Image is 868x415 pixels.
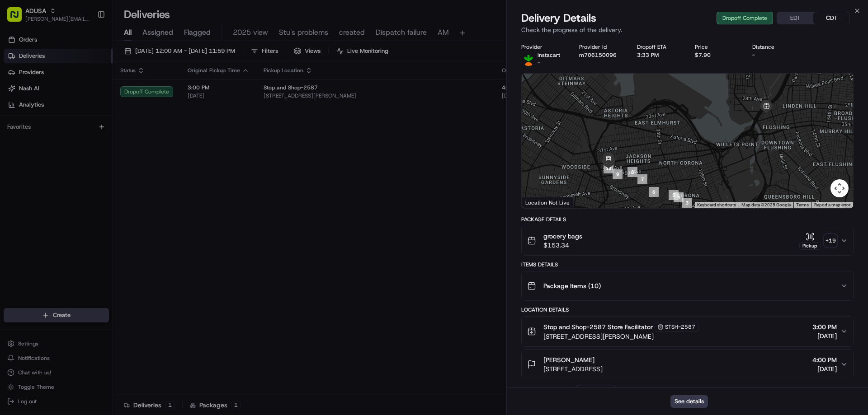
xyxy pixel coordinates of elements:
div: Start new chat [31,86,148,95]
button: Package Items (10) [522,271,853,300]
span: Instacart [538,51,560,59]
button: Keyboard shortcuts [697,202,736,208]
div: Location Not Live [522,197,574,208]
span: Stop and Shop-2587 Store Facilitator [543,322,653,331]
div: $7.90 [695,51,738,59]
a: Terms (opens in new tab) [796,202,809,207]
span: [STREET_ADDRESS] [543,364,603,373]
div: 📗 [9,132,16,139]
div: Items Details [521,261,854,268]
span: Knowledge Base [18,131,69,140]
span: - [538,59,540,66]
div: Location Details [521,306,854,313]
img: profile_instacart_ahold_partner.png [521,51,536,66]
div: We're available if you need us! [31,95,114,103]
div: 9 [613,169,623,179]
div: 6 [649,187,659,197]
span: [PERSON_NAME] [543,355,594,364]
button: Start new chat [154,89,165,100]
div: 2 [694,208,704,218]
button: Pickup [799,232,821,250]
button: [PERSON_NAME][STREET_ADDRESS]4:00 PM[DATE] [522,350,853,379]
a: 💻API Documentation [73,127,149,144]
img: 1736555255976-a54dd68f-1ca7-489b-9aae-adbdc363a1c4 [9,86,25,103]
a: Open this area in Google Maps (opens a new window) [524,196,554,208]
div: Dropoff ETA [637,43,680,51]
img: Nash [9,9,27,27]
div: 3 [682,198,692,208]
button: CDT [813,12,849,24]
span: [STREET_ADDRESS][PERSON_NAME] [543,332,698,341]
a: Powered byPylon [64,153,109,160]
button: See details [670,395,708,408]
button: m706150096 [579,51,617,59]
input: Clear [24,58,149,68]
a: Report a map error [814,202,850,207]
div: Distance [752,43,796,51]
span: [DATE] [812,331,837,340]
div: 💻 [76,132,84,139]
span: grocery bags [543,232,582,241]
div: 3:33 PM [637,51,680,59]
div: 8 [627,167,637,177]
img: Google [524,196,554,208]
span: STSH-2587 [665,323,695,331]
div: Pickup [799,242,821,250]
button: EDT [777,12,813,24]
a: 📗Knowledge Base [5,127,73,144]
button: Map camera controls [830,179,849,197]
button: Stop and Shop-2587 Store FacilitatorSTSH-2587[STREET_ADDRESS][PERSON_NAME]3:00 PM[DATE] [522,317,853,346]
span: Map data ©2025 Google [741,202,791,207]
div: 4 [674,192,684,202]
div: - [752,51,796,59]
div: Price [695,43,738,51]
span: 4:00 PM [812,355,837,364]
span: Package Items ( 10 ) [543,281,601,290]
p: Check the progress of the delivery. [521,25,854,34]
div: Provider Id [579,43,623,51]
span: [DATE] [812,364,837,373]
button: Add Event [576,385,616,396]
span: Pylon [90,153,109,160]
p: Welcome 👋 [9,36,165,51]
span: 3:00 PM [812,322,837,331]
span: $153.34 [543,241,582,250]
div: 7 [637,174,647,184]
div: Delivery Activity [521,387,571,394]
span: API Documentation [85,131,145,140]
div: + 19 [824,234,837,247]
span: Delivery Details [521,11,596,25]
div: 5 [669,190,679,200]
div: Package Details [521,216,854,223]
div: Provider [521,43,565,51]
button: grocery bags$153.34Pickup+19 [522,226,853,255]
button: Pickup+19 [799,232,837,250]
